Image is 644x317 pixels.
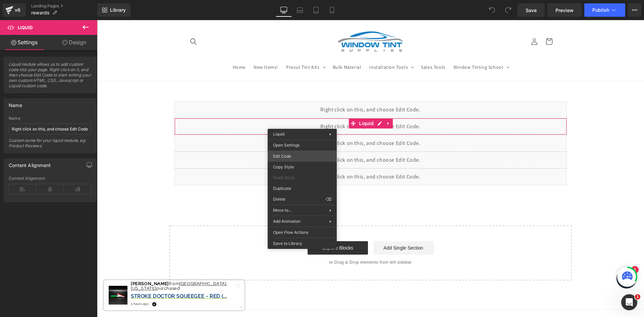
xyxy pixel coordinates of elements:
[273,207,329,213] span: Move to...
[31,10,50,15] span: rewards
[89,14,104,29] summary: Search
[31,3,97,9] a: Landing Pages
[185,40,232,54] summary: Precut Tint Kits
[547,3,582,17] a: Preview
[9,62,91,93] span: Liquid module allows us to add custom code into your page. Right click on it, and then choose Edi...
[273,186,331,192] span: Duplicate
[584,3,625,17] button: Publish
[261,98,279,108] span: Liquid
[97,3,130,17] a: New Library
[143,284,146,289] span: 4
[287,98,296,108] a: Expand / Collapse
[3,3,26,17] a: v6
[273,142,331,148] span: Open Settings
[9,99,22,108] div: Name
[273,196,326,202] span: Delete
[628,3,641,17] button: More
[34,261,130,271] span: [GEOGRAPHIC_DATA], [US_STATE]
[273,175,331,181] span: Paste Style
[268,40,320,54] summary: Installation Tools
[237,7,310,36] a: Window Tint Supplies
[83,240,464,245] p: or Drag & Drop elements from left sidebar
[320,40,353,54] a: Sales Tools
[18,25,33,30] span: Liquid
[635,294,640,300] span: 1
[13,6,22,14] div: v6
[236,44,265,50] span: Bulk Material
[34,261,142,287] span: from purchased
[555,7,574,14] span: Preview
[9,116,91,121] div: Name
[324,44,348,50] span: Sales Tools
[526,7,537,14] span: Save
[9,176,91,181] div: Content Alignment
[157,44,181,50] span: New Items!
[34,261,72,266] span: [PERSON_NAME]
[153,40,185,54] a: New Items!
[273,229,331,235] span: Open Flow Actions
[272,44,311,50] span: Installation Tools
[592,7,609,13] span: Publish
[276,221,337,234] a: Add Single Section
[273,218,329,224] span: Add Animation
[308,3,324,17] a: Tablet
[273,164,331,170] span: Copy Style
[232,40,269,54] a: Bulk Material
[324,3,340,17] a: Mobile
[12,266,31,284] img: STROKE DOCTOR SQUEEGEE - RED (Hard)
[276,3,292,17] a: Desktop
[34,271,130,281] a: STROKE DOCTOR SQUEEGEE - RED (...
[326,196,331,202] span: ⌫
[132,40,153,54] a: Home
[189,44,223,50] span: Precut Tint Kits
[621,294,637,310] iframe: Intercom live chat
[273,241,331,247] span: Save to Library
[9,159,51,168] div: Content Alignment
[50,35,99,50] a: Design
[240,9,307,34] img: Window Tint Supplies
[273,153,331,159] span: Edit Code
[292,3,308,17] a: Laptop
[353,40,416,54] summary: Window Tinting School
[485,3,499,17] button: Undo
[357,44,407,50] span: Window Tinting School
[273,131,284,137] span: Liquid
[501,3,515,17] button: Redo
[110,7,126,13] span: Library
[34,281,142,287] span: 3 hours ago
[211,221,271,234] a: Explore Blocks
[136,44,149,50] span: Home
[9,138,91,153] div: Custom name for your liquid module, eg: Product Reviews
